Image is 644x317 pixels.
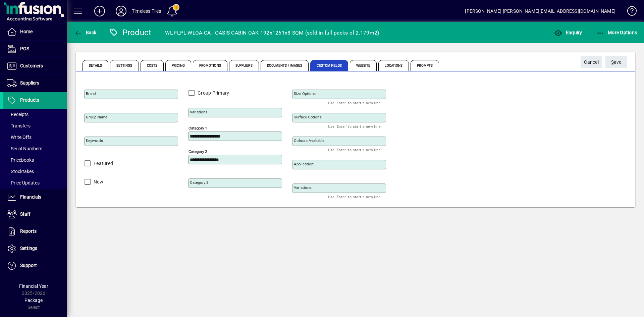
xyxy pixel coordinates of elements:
a: Pricebooks [3,154,67,166]
a: Financials [3,189,67,206]
span: Website [350,60,377,71]
a: Price Updates [3,177,67,189]
mat-hint: Use 'Enter' to start a new line [328,193,381,201]
span: Package [24,298,43,303]
a: Write Offs [3,131,67,143]
div: Timeless Tiles [132,6,161,16]
span: S [611,59,614,65]
button: More Options [595,27,639,39]
span: Promotions [193,60,227,71]
span: Transfers [7,123,31,128]
span: Stocktakes [7,169,34,174]
div: Product [109,27,152,38]
button: Enquiry [552,27,584,39]
span: Support [20,263,37,268]
span: Settings [110,60,139,71]
span: ave [611,57,622,68]
span: Reports [20,228,37,234]
app-page-header-button: Back [67,27,104,39]
span: Back [74,30,97,35]
mat-hint: Use 'Enter' to start a new line [328,99,381,107]
span: Serial Numbers [7,146,42,151]
button: Save [605,56,627,68]
span: POS [20,46,29,51]
span: Pricebooks [7,157,34,163]
button: Cancel [581,56,602,68]
span: Staff [20,211,31,217]
label: New [92,178,103,185]
span: Receipts [7,112,29,117]
a: POS [3,41,67,57]
mat-label: Surface Options: [294,115,322,119]
span: Pricing [165,60,191,71]
div: [PERSON_NAME] [PERSON_NAME][EMAIL_ADDRESS][DOMAIN_NAME] [465,6,615,16]
mat-label: Brand [86,91,96,96]
span: Home [20,29,33,34]
a: Support [3,257,67,274]
a: Receipts [3,109,67,120]
a: Staff [3,206,67,223]
span: Locations [378,60,409,71]
span: Financials [20,194,41,200]
label: Group Primary [196,90,229,96]
mat-hint: Use 'Enter' to start a new line [328,146,381,154]
div: WL FLPL-WLOA-CA - OASIS CABIN OAK 192x1261x8 SQM (sold in full packs of 2.179m2) [165,28,379,38]
span: Financial Year [19,283,48,289]
button: Back [72,27,98,39]
mat-label: Keywords [86,138,103,143]
span: Enquiry [554,30,582,35]
a: Home [3,23,67,40]
mat-label: Group Name [86,115,107,119]
span: Price Updates [7,180,40,186]
mat-label: Category 2 [189,149,207,154]
a: Settings [3,240,67,257]
mat-label: Variations: [294,185,312,190]
mat-label: Size Options: [294,91,317,96]
mat-label: Category 3 [190,180,208,185]
span: Settings [20,246,37,251]
span: Prompts [411,60,439,71]
span: Write Offs [7,135,32,140]
a: Suppliers [3,75,67,92]
mat-label: Variations [190,110,207,114]
span: Suppliers [20,80,39,86]
a: Reports [3,223,67,240]
a: Knowledge Base [622,1,636,23]
span: Costs [141,60,164,71]
mat-label: Colours Avaliable: [294,138,325,143]
mat-hint: Use 'Enter' to start a new line [328,122,381,130]
button: Profile [110,5,132,17]
a: Serial Numbers [3,143,67,154]
span: Details [83,60,108,71]
span: Documents / Images [261,60,309,71]
span: Custom Fields [310,60,348,71]
a: Customers [3,58,67,74]
span: Products [20,97,39,103]
span: Cancel [584,57,599,68]
span: Suppliers [229,60,259,71]
a: Transfers [3,120,67,131]
span: Customers [20,63,43,68]
label: Featured [92,160,113,167]
a: Stocktakes [3,166,67,177]
mat-label: Category 1 [189,126,207,130]
span: More Options [596,30,637,35]
mat-label: Application: [294,162,314,166]
button: Add [89,5,110,17]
